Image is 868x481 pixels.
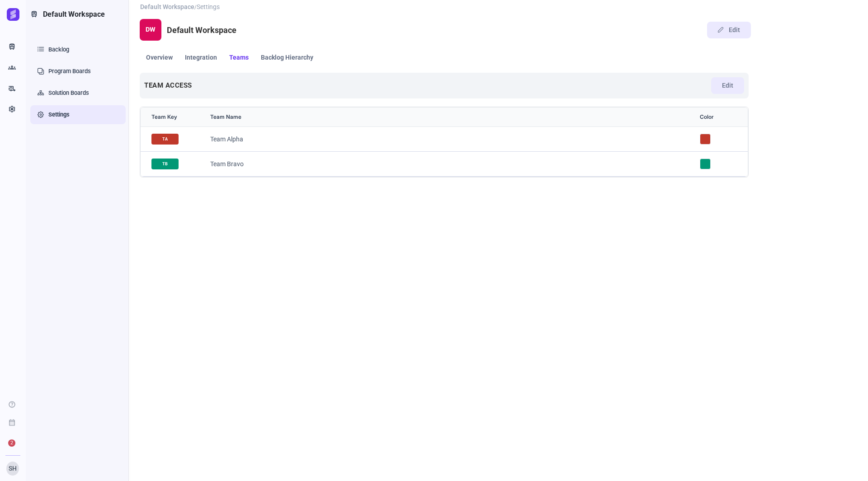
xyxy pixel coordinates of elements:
h3: Team Access [144,80,192,91]
a: Train [3,38,21,56]
a: Settings [30,105,126,124]
span: Team Key [151,113,177,121]
div: / [140,2,220,12]
span: Edit [722,81,733,90]
i: Train [8,42,16,51]
span: calendar_month [8,418,16,427]
div: DW [140,19,161,41]
span: Edit [729,25,740,35]
a: Program Boards [30,62,126,81]
img: Image [7,8,19,21]
div: TA [151,134,179,145]
a: Solution Boards [30,84,126,103]
span: Integration [185,54,217,61]
a: Backlog [30,40,126,59]
i: Settings [8,105,16,114]
span: Teams [229,54,249,61]
span: Default Workspace [43,9,105,20]
span: Backlog Hierarchy [261,54,313,61]
span: Settings [197,2,220,12]
a: help [3,396,22,414]
a: Groups [3,59,21,77]
span: help [8,400,16,409]
a: rv_hookup [3,79,21,98]
span: Overview [146,54,173,61]
h2: Default Workspace [167,24,236,36]
span: SH [6,462,19,476]
button: Edit [707,22,751,38]
td: Team Alpha [199,127,689,152]
span: Default Workspace [140,2,194,12]
span: Team Name [210,113,241,121]
span: Color [700,113,713,121]
i: Groups [8,63,16,72]
div: TB [151,159,179,169]
i: rv_hookup [8,84,16,93]
a: calendar_month [3,414,22,432]
a: Train [30,10,38,19]
iframe: Chat Widget [823,438,868,481]
a: Settings [3,100,21,118]
button: Edit [711,77,744,94]
span: 2 [8,439,15,447]
td: Team Bravo [199,152,689,177]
